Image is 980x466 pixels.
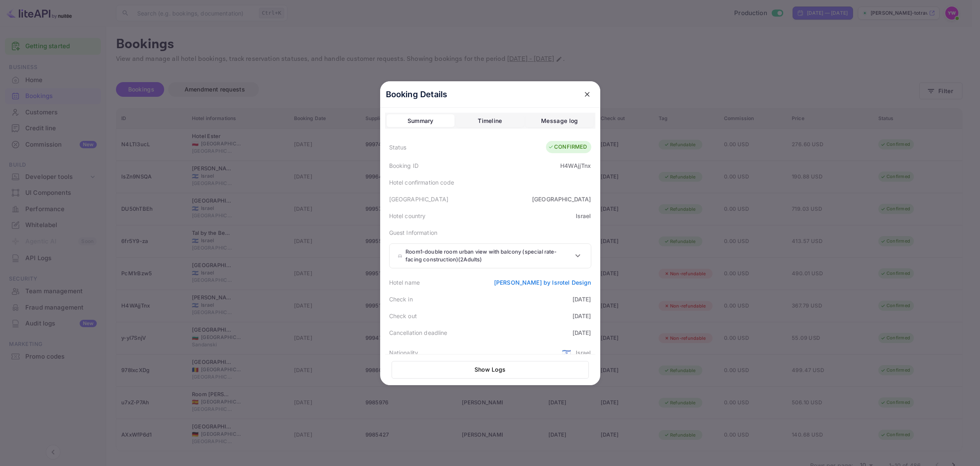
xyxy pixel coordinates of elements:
[386,88,448,100] p: Booking Details
[576,348,591,357] div: Israel
[560,161,591,170] div: H4WAjjTnx
[580,87,595,102] button: close
[389,178,454,187] div: Hotel confirmation code
[389,295,413,303] div: Check in
[389,312,417,320] div: Check out
[405,248,572,264] p: Room 1 - double room urban view with balcony (special rate- facing construction) ( 2 Adults )
[576,212,591,220] div: Israel
[532,195,591,203] div: [GEOGRAPHIC_DATA]
[387,114,454,127] button: Summary
[494,279,591,286] a: [PERSON_NAME] by Isrotel Design
[389,143,407,152] div: Status
[541,116,578,126] div: Message log
[389,328,448,337] div: Cancellation deadline
[548,143,587,151] div: CONFIRMED
[389,161,419,170] div: Booking ID
[478,116,502,126] div: Timeline
[408,116,434,126] div: Summary
[526,114,593,127] button: Message log
[389,228,591,237] p: Guest Information
[562,345,571,360] span: United States
[392,361,589,379] button: Show Logs
[389,278,420,287] div: Hotel name
[389,212,426,220] div: Hotel country
[456,114,524,127] button: Timeline
[572,328,591,337] div: [DATE]
[389,348,419,357] div: Nationality
[572,312,591,320] div: [DATE]
[389,195,449,203] div: [GEOGRAPHIC_DATA]
[572,295,591,303] div: [DATE]
[390,244,591,268] div: Room1-double room urban view with balcony (special rate- facing construction)(2Adults)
